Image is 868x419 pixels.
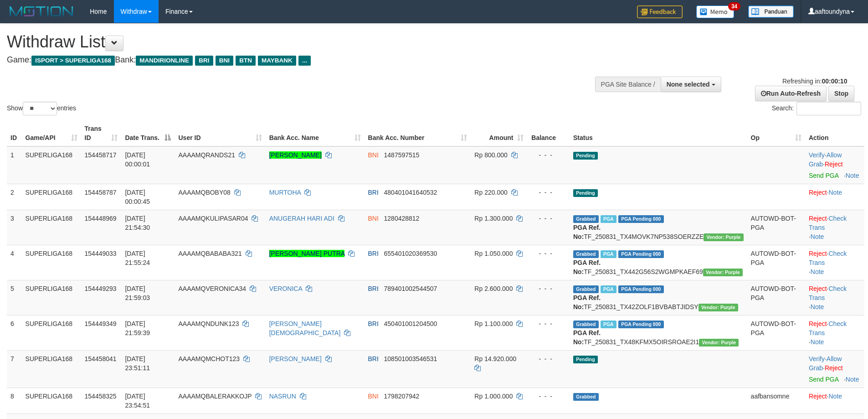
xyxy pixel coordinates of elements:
[7,102,76,115] label: Show entries
[178,250,241,257] span: AAAAMQBABABA321
[474,250,513,257] span: Rp 1.050.000
[573,285,599,293] span: Grabbed
[637,5,683,18] img: Feedback.jpg
[7,350,22,388] td: 7
[601,250,616,258] span: Marked by aafheankoy
[269,215,334,222] a: ANUGERAH HARI ADI
[699,304,738,311] span: Vendor URL: https://trx4.1velocity.biz
[805,388,864,414] td: ·
[573,215,599,223] span: Grabbed
[618,215,664,223] span: PGA Pending
[805,184,864,210] td: ·
[805,245,864,280] td: · ·
[699,339,739,347] span: Vendor URL: https://trx4.1velocity.biz
[748,5,794,18] img: panduan.png
[531,150,566,160] div: - - -
[178,393,252,400] span: AAAAMQBALERAKKOJP
[531,249,566,258] div: - - -
[7,146,22,184] td: 1
[178,189,230,196] span: AAAAMQBOBY08
[266,120,365,146] th: Bank Acc. Name: activate to sort column ascending
[809,285,827,292] a: Reject
[809,215,847,231] a: Check Trans
[7,56,570,65] h4: Game: Bank:
[368,189,379,196] span: BRI
[809,250,827,257] a: Reject
[384,215,420,222] span: Copy 1280428812 to clipboard
[573,152,598,160] span: Pending
[703,269,743,276] span: Vendor URL: https://trx4.1velocity.biz
[796,102,861,115] input: Search:
[85,320,117,327] span: 154449349
[22,120,81,146] th: Game/API: activate to sort column ascending
[809,393,827,400] a: Reject
[573,329,601,346] b: PGA Ref. No:
[809,151,842,168] span: ·
[809,250,847,266] a: Check Trans
[618,250,664,258] span: PGA Pending
[570,210,747,245] td: TF_250831_TX4MOVK7NP538SOERZZE
[828,86,854,101] a: Stop
[22,315,81,350] td: SUPERLIGA168
[825,364,843,372] a: Reject
[178,285,246,292] span: AAAAMQVERONICA34
[85,151,117,159] span: 154458717
[573,356,598,363] span: Pending
[601,285,616,293] span: Marked by aafheankoy
[85,189,117,196] span: 154458787
[136,56,193,66] span: MANDIRIONLINE
[570,245,747,280] td: TF_250831_TX442G56S2WGMPKAEF69
[728,2,740,10] span: 34
[782,78,847,85] span: Refreshing in:
[809,285,847,301] a: Check Trans
[696,5,734,18] img: Button%20Memo.svg
[22,280,81,315] td: SUPERLIGA168
[22,210,81,245] td: SUPERLIGA168
[125,393,150,409] span: [DATE] 23:54:51
[531,284,566,293] div: - - -
[7,315,22,350] td: 6
[195,56,213,66] span: BRI
[269,393,296,400] a: NASRUN
[85,393,117,400] span: 154458325
[178,215,248,222] span: AAAAMQKULIPASAR04
[7,280,22,315] td: 5
[368,215,379,222] span: BNI
[31,56,115,66] span: ISPORT > SUPERLIGA168
[474,151,507,159] span: Rp 800.000
[809,151,825,159] a: Verify
[178,151,235,159] span: AAAAMQRANDS21
[85,215,117,222] span: 154448969
[269,189,301,196] a: MURTOHA
[531,214,566,223] div: - - -
[747,245,805,280] td: AUTOWD-BOT-PGA
[755,86,827,101] a: Run Auto-Refresh
[704,233,743,241] span: Vendor URL: https://trx4.1velocity.biz
[747,210,805,245] td: AUTOWD-BOT-PGA
[7,245,22,280] td: 4
[125,250,150,266] span: [DATE] 21:55:24
[125,285,150,301] span: [DATE] 21:59:03
[85,355,117,362] span: 154458041
[125,320,150,336] span: [DATE] 21:59:39
[125,215,150,231] span: [DATE] 21:54:30
[828,189,842,196] a: Note
[809,376,838,383] a: Send PGA
[22,184,81,210] td: SUPERLIGA168
[531,188,566,197] div: - - -
[216,56,233,66] span: BNI
[81,120,122,146] th: Trans ID: activate to sort column ascending
[474,189,507,196] span: Rp 220.000
[474,320,513,327] span: Rp 1.100.000
[258,56,296,66] span: MAYBANK
[846,172,859,179] a: Note
[805,120,864,146] th: Action
[7,120,22,146] th: ID
[474,393,513,400] span: Rp 1.000.000
[601,321,616,328] span: Marked by aafheankoy
[809,189,827,196] a: Reject
[365,120,471,146] th: Bank Acc. Number: activate to sort column ascending
[368,320,379,327] span: BRI
[747,315,805,350] td: AUTOWD-BOT-PGA
[23,102,57,115] select: Showentries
